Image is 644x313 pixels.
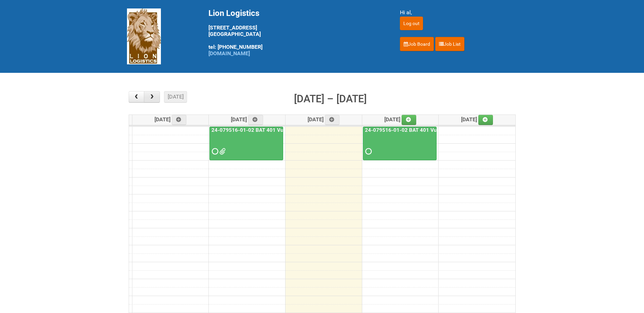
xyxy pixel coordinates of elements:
[325,115,340,125] a: Add an event
[400,8,517,17] div: Hi al,
[209,127,283,161] a: 24-079516-01-02 BAT 401 Vuse Box RCT
[478,115,493,125] a: Add an event
[400,17,423,30] input: Log out
[208,50,250,57] a: [DOMAIN_NAME]
[208,8,259,18] span: Lion Logistics
[435,37,464,51] a: Job List
[127,33,161,39] a: Lion Logistics
[219,149,224,154] span: GROUP 1000.jpg 24-079516-01 BAT 401 Vuse Box RCT - Address File - 4th Batch 9.30.xlsx RAIBAT Vuse...
[294,91,367,107] h2: [DATE] – [DATE]
[364,127,465,133] a: 24-079516-01-02 BAT 401 Vuse Box RCT
[461,116,493,123] span: [DATE]
[127,8,161,64] img: Lion Logistics
[363,127,437,161] a: 24-079516-01-02 BAT 401 Vuse Box RCT
[402,115,417,125] a: Add an event
[308,116,340,123] span: [DATE]
[164,91,187,103] button: [DATE]
[212,149,217,154] span: Requested
[210,127,311,133] a: 24-079516-01-02 BAT 401 Vuse Box RCT
[154,116,187,123] span: [DATE]
[365,149,370,154] span: Requested
[231,116,263,123] span: [DATE]
[400,37,434,51] a: Job Board
[248,115,263,125] a: Add an event
[208,8,383,57] div: [STREET_ADDRESS] [GEOGRAPHIC_DATA] tel: [PHONE_NUMBER]
[384,116,417,123] span: [DATE]
[172,115,187,125] a: Add an event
